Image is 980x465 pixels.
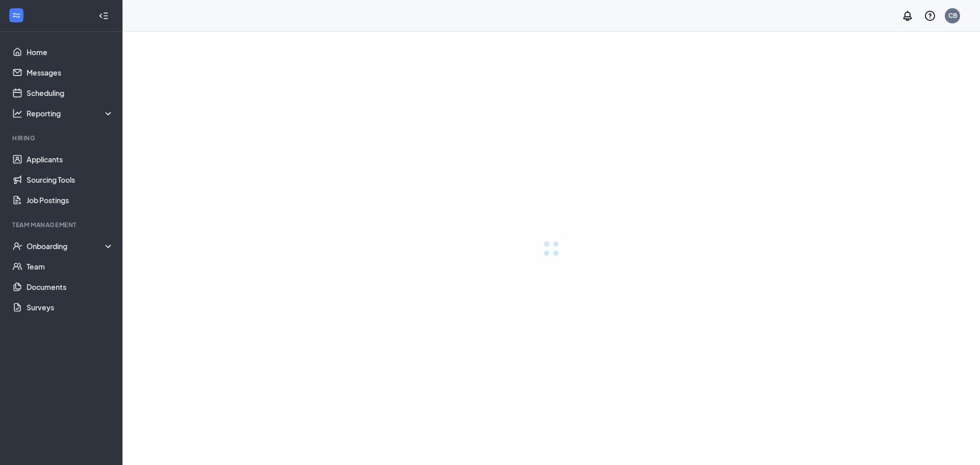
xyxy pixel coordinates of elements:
[27,256,114,277] a: Team
[12,108,22,118] svg: Analysis
[27,83,114,103] a: Scheduling
[27,277,114,297] a: Documents
[27,108,114,118] div: Reporting
[27,169,114,190] a: Sourcing Tools
[924,10,936,22] svg: QuestionInfo
[27,241,114,251] div: Onboarding
[27,149,114,169] a: Applicants
[27,297,114,317] a: Surveys
[948,11,957,20] div: CB
[12,221,112,229] div: Team Management
[12,241,22,251] svg: UserCheck
[27,62,114,83] a: Messages
[11,10,21,20] svg: WorkstreamLogo
[901,10,914,22] svg: Notifications
[27,42,114,62] a: Home
[27,190,114,210] a: Job Postings
[99,11,109,21] svg: Collapse
[12,134,112,142] div: Hiring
